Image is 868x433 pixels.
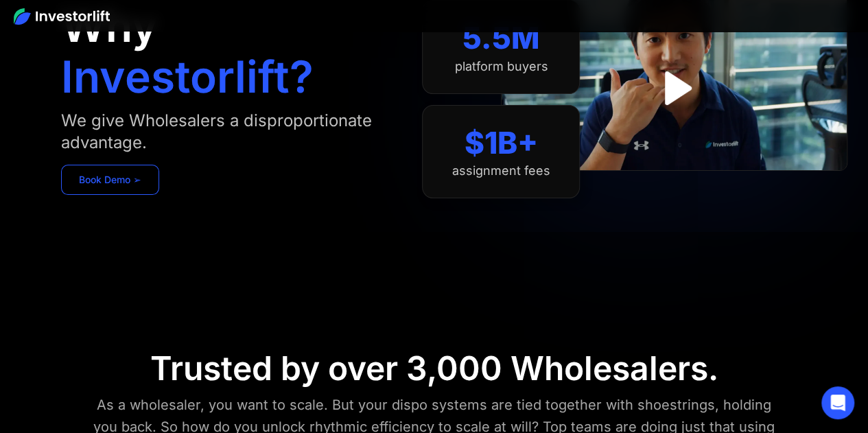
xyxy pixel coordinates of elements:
[61,4,158,48] h1: Why
[452,163,550,178] div: assignment fees
[462,20,540,56] div: 5.5M
[61,110,395,154] div: We give Wholesalers a disproportionate advantage.
[572,178,777,194] iframe: Customer reviews powered by Trustpilot
[644,58,705,119] a: open lightbox
[61,55,314,99] h1: Investorlift?
[465,125,538,161] div: $1B+
[150,349,718,388] div: Trusted by over 3,000 Wholesalers.
[61,165,159,195] a: Book Demo ➢
[821,386,854,419] div: Open Intercom Messenger
[454,59,548,74] div: platform buyers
